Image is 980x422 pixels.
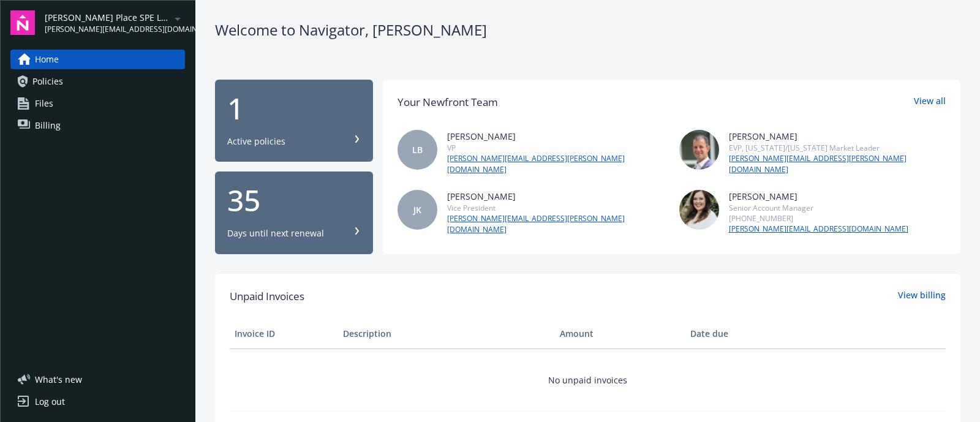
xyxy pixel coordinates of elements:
span: [PERSON_NAME][EMAIL_ADDRESS][DOMAIN_NAME] [45,24,170,35]
a: [PERSON_NAME][EMAIL_ADDRESS][PERSON_NAME][DOMAIN_NAME] [447,153,665,175]
span: LB [412,143,423,156]
span: Files [35,94,53,113]
span: Home [35,50,59,69]
div: 1 [227,94,361,123]
img: navigator-logo.svg [10,10,35,35]
div: [PERSON_NAME] [447,130,665,143]
button: What's new [10,373,102,386]
a: View all [914,94,946,110]
span: JK [413,203,421,216]
div: Welcome to Navigator , [PERSON_NAME] [215,20,960,40]
div: EVP, [US_STATE]/[US_STATE] Market Leader [729,143,946,153]
div: [PERSON_NAME] [447,190,665,203]
div: Senior Account Manager [729,203,908,213]
span: What ' s new [35,373,82,386]
th: Amount [555,319,685,349]
div: Vice President [447,203,665,213]
div: Active policies [227,135,285,148]
a: Billing [10,116,185,135]
th: Description [338,319,555,349]
img: photo [679,130,719,170]
div: [PERSON_NAME] [729,190,908,203]
img: photo [679,190,719,230]
a: arrowDropDown [170,11,185,26]
a: Home [10,50,185,69]
a: [PERSON_NAME][EMAIL_ADDRESS][PERSON_NAME][DOMAIN_NAME] [447,213,665,235]
button: 35Days until next renewal [215,171,373,254]
td: No unpaid invoices [230,349,946,411]
div: [PERSON_NAME] [729,130,946,143]
span: Unpaid Invoices [230,288,304,304]
div: 35 [227,186,361,215]
a: Policies [10,72,185,91]
div: Days until next renewal [227,227,324,239]
div: VP [447,143,665,153]
span: [PERSON_NAME] Place SPE LLC [45,11,170,24]
a: [PERSON_NAME][EMAIL_ADDRESS][DOMAIN_NAME] [729,224,908,235]
span: Policies [32,72,63,91]
a: [PERSON_NAME][EMAIL_ADDRESS][PERSON_NAME][DOMAIN_NAME] [729,153,946,175]
div: [PHONE_NUMBER] [729,213,908,224]
a: View billing [898,288,946,304]
button: 1Active policies [215,80,373,162]
div: Your Newfront Team [398,94,498,110]
button: [PERSON_NAME] Place SPE LLC[PERSON_NAME][EMAIL_ADDRESS][DOMAIN_NAME]arrowDropDown [45,10,185,35]
div: Log out [35,392,65,412]
th: Date due [685,319,794,349]
th: Invoice ID [230,319,338,349]
a: Files [10,94,185,113]
span: Billing [35,116,61,135]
